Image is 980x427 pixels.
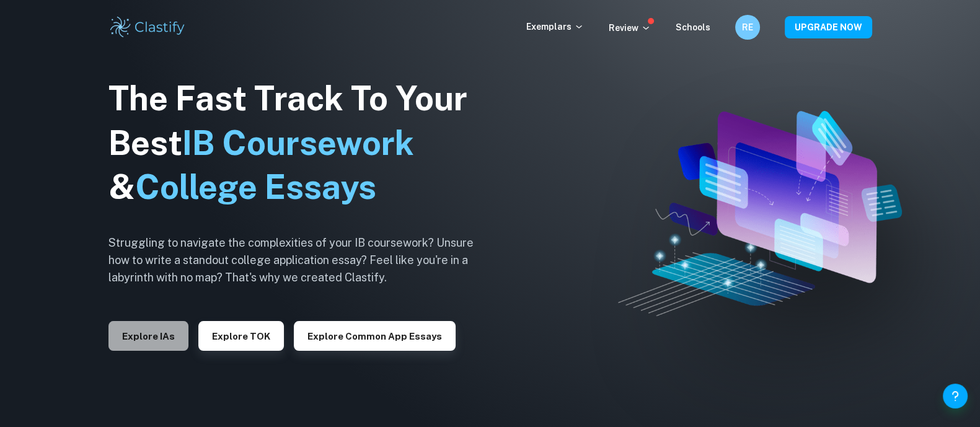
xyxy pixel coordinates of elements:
button: Explore Common App essays [294,321,456,351]
button: Help and Feedback [943,384,968,408]
p: Review [609,21,651,35]
button: Explore IAs [108,321,188,351]
img: Clastify hero [618,111,902,316]
a: Explore IAs [108,330,188,341]
a: Schools [676,22,710,32]
button: Explore TOK [198,321,284,351]
h6: RE [740,20,754,34]
span: IB Coursework [182,123,414,162]
span: College Essays [135,167,376,206]
p: Exemplars [526,20,584,33]
img: Clastify logo [108,15,187,40]
a: Explore TOK [198,330,284,341]
h6: Struggling to navigate the complexities of your IB coursework? Unsure how to write a standout col... [108,234,493,286]
a: Explore Common App essays [294,330,456,341]
h1: The Fast Track To Your Best & [108,76,493,210]
button: RE [735,15,760,40]
button: UPGRADE NOW [785,16,872,38]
